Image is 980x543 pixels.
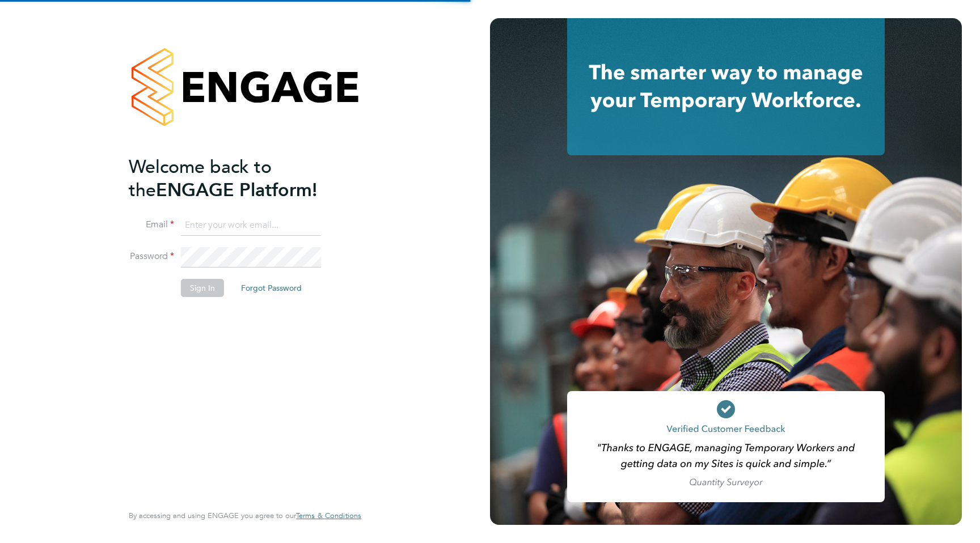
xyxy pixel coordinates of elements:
[129,156,272,201] span: Welcome back to the
[129,251,174,262] label: Password
[232,279,311,297] button: Forgot Password
[129,511,361,520] span: By accessing and using ENGAGE you agree to our
[296,511,361,520] a: Terms & Conditions
[129,219,174,231] label: Email
[181,215,321,236] input: Enter your work email...
[181,279,224,297] button: Sign In
[129,155,350,202] h2: ENGAGE Platform!
[296,511,361,520] span: Terms & Conditions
